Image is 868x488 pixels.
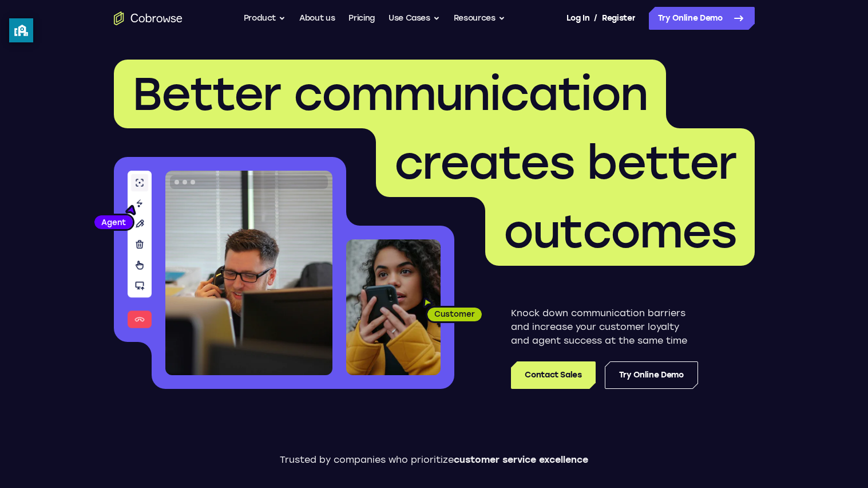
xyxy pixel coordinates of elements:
[605,361,698,389] a: Try Online Demo
[511,306,698,348] p: Knock down communication barriers and increase your customer loyalty and agent success at the sam...
[594,11,597,25] span: /
[504,204,736,259] span: outcomes
[394,135,736,190] span: creates better
[454,454,588,465] span: customer service excellence
[346,239,441,375] img: A customer holding their phone
[165,171,332,375] img: A customer support agent talking on the phone
[244,7,286,30] button: Product
[9,18,33,42] button: privacy banner
[348,7,375,30] a: Pricing
[132,66,648,121] span: Better communication
[602,7,635,30] a: Register
[566,7,589,30] a: Log In
[389,7,440,30] button: Use Cases
[649,7,755,30] a: Try Online Demo
[114,11,183,25] a: Go to the home page
[454,7,505,30] button: Resources
[299,7,335,30] a: About us
[511,361,595,389] a: Contact Sales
